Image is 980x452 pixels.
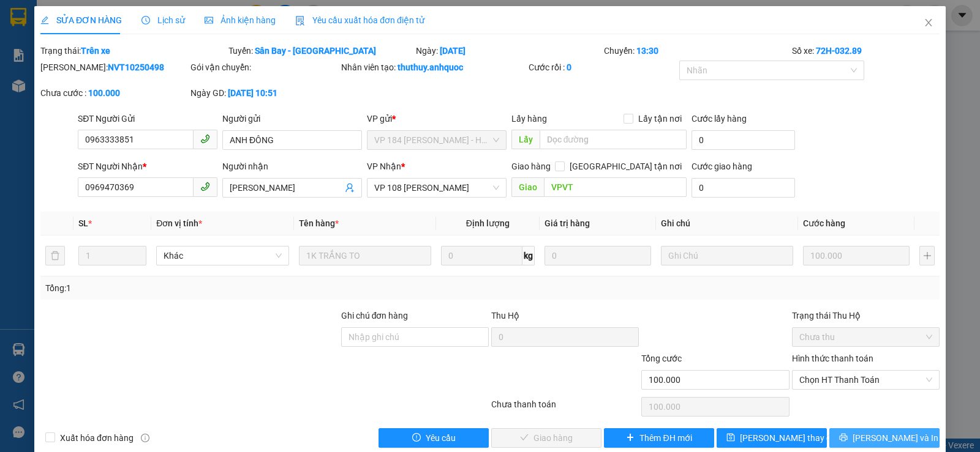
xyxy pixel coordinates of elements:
[164,246,281,265] span: Khác
[415,44,603,57] div: Ngày:
[341,327,489,347] input: Ghi chú đơn hàng
[205,15,276,25] span: Ảnh kiện hàng
[299,246,431,265] input: VD: Bàn, Ghế
[374,179,499,197] span: VP 108 Lê Hồng Phong - Vũng Tàu
[567,62,571,72] b: 0
[81,46,110,56] b: Trên xe
[379,428,489,448] button: exclamation-circleYêu cầu
[816,46,862,56] b: 72H-032.89
[341,61,527,74] div: Nhân viên tạo:
[45,246,65,265] button: delete
[55,431,138,445] span: Xuất hóa đơn hàng
[295,15,424,25] span: Yêu cầu xuất hóa đơn điện tử
[626,433,635,443] span: plus
[88,88,120,98] b: 100.000
[792,309,940,322] div: Trạng thái Thu Hộ
[511,177,544,197] span: Giao
[190,61,338,74] div: Gói vận chuyển:
[919,246,935,265] button: plus
[799,328,932,346] span: Chưa thu
[639,431,692,445] span: Thêm ĐH mới
[200,182,210,191] span: phone
[40,15,122,25] span: SỬA ĐƠN HÀNG
[717,428,827,448] button: save[PERSON_NAME] thay đổi
[545,246,651,265] input: 0
[924,18,933,28] span: close
[803,246,910,265] input: 0
[791,44,941,57] div: Số xe:
[636,46,658,56] b: 13:30
[374,131,499,149] span: VP 184 Nguyễn Văn Trỗi - HCM
[222,160,362,173] div: Người nhận
[156,218,202,228] span: Đơn vị tính
[522,246,535,265] span: kg
[299,218,339,228] span: Tên hàng
[545,218,590,228] span: Giá trị hàng
[565,160,687,173] span: [GEOGRAPHIC_DATA] tận nơi
[190,86,338,100] div: Ngày GD:
[40,16,49,24] span: edit
[829,428,940,448] button: printer[PERSON_NAME] và In
[141,16,150,24] span: clock-circle
[295,16,305,26] img: icon
[740,431,838,445] span: [PERSON_NAME] thay đổi
[529,61,676,74] div: Cước rồi :
[39,44,227,57] div: Trạng thái:
[141,15,185,25] span: Lịch sử
[345,183,355,193] span: user-add
[604,428,714,448] button: plusThêm ĐH mới
[255,46,376,56] b: Sân Bay - [GEOGRAPHIC_DATA]
[692,114,747,124] label: Cước lấy hàng
[799,371,932,389] span: Chọn HT Thanh Toán
[661,246,793,265] input: Ghi Chú
[228,88,277,98] b: [DATE] 10:51
[222,112,362,125] div: Người gửi
[726,433,735,443] span: save
[200,134,210,144] span: phone
[205,16,213,24] span: picture
[839,433,848,443] span: printer
[40,86,188,100] div: Chưa cước :
[141,434,149,442] span: info-circle
[633,112,687,125] span: Lấy tận nơi
[911,6,946,40] button: Close
[367,161,401,171] span: VP Nhận
[511,161,551,171] span: Giao hàng
[511,130,540,149] span: Lấy
[367,112,507,125] div: VP gửi
[341,311,409,320] label: Ghi chú đơn hàng
[78,112,217,125] div: SĐT Người Gửi
[227,44,415,57] div: Tuyến:
[540,130,687,149] input: Dọc đường
[641,354,682,363] span: Tổng cước
[412,433,421,443] span: exclamation-circle
[426,431,456,445] span: Yêu cầu
[398,62,463,72] b: thuthuy.anhquoc
[511,114,547,124] span: Lấy hàng
[78,218,88,228] span: SL
[491,428,601,448] button: checkGiao hàng
[544,177,687,197] input: Dọc đường
[40,61,188,74] div: [PERSON_NAME]:
[792,354,873,363] label: Hình thức thanh toán
[656,212,798,235] th: Ghi chú
[45,281,379,295] div: Tổng: 1
[108,62,164,72] b: NVT10250498
[692,178,795,198] input: Cước giao hàng
[853,431,938,445] span: [PERSON_NAME] và In
[803,218,845,228] span: Cước hàng
[692,161,752,171] label: Cước giao hàng
[466,218,510,228] span: Định lượng
[78,160,217,173] div: SĐT Người Nhận
[692,130,795,150] input: Cước lấy hàng
[490,398,640,419] div: Chưa thanh toán
[603,44,791,57] div: Chuyến:
[491,311,519,320] span: Thu Hộ
[440,46,466,56] b: [DATE]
